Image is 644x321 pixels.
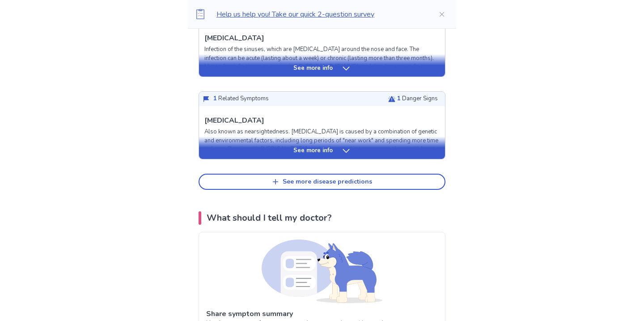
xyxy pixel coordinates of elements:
p: [MEDICAL_DATA] [204,115,264,126]
span: 1 [397,94,401,103]
img: Shiba (Report) [262,240,382,303]
p: Share symptom summary [206,308,438,319]
p: Help us help you! Take our quick 2-question survey [216,9,424,20]
span: 1 [213,94,217,103]
p: Related Symptoms [213,94,269,103]
div: See more disease predictions [283,178,372,186]
p: Infection of the sinuses, which are [MEDICAL_DATA] around the nose and face. The infection can be... [204,45,440,89]
p: Danger Signs [397,94,438,103]
p: Also known as nearsightedness. [MEDICAL_DATA] is caused by a combination of genetic and environme... [204,128,440,180]
p: What should I tell my doctor? [207,211,332,225]
button: See more disease predictions [199,174,445,190]
p: See more info [293,146,333,155]
p: [MEDICAL_DATA] [204,33,264,43]
p: See more info [293,64,333,73]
